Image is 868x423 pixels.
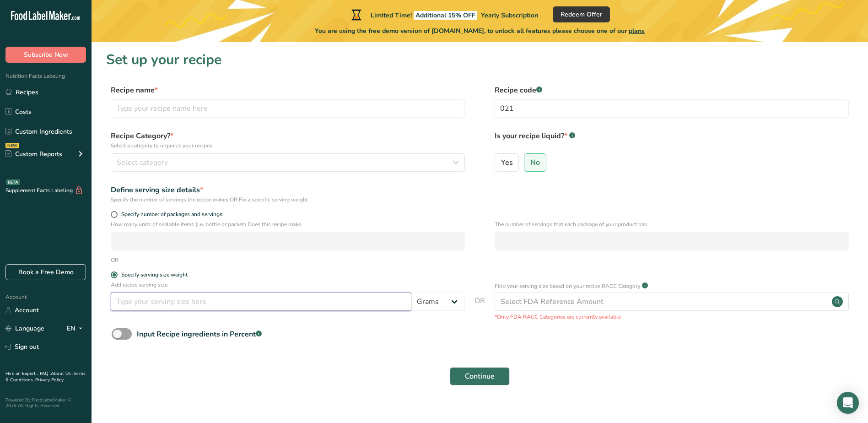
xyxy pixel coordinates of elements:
div: Specify serving size weight [121,271,188,278]
span: plans [629,27,645,35]
div: Select FDA Reference Amount [501,296,604,307]
button: Subscribe Now [5,47,86,63]
div: Powered By FoodLabelMaker © 2025 All Rights Reserved [5,397,86,408]
a: Book a Free Demo [5,264,86,280]
span: Subscribe Now [24,50,68,60]
span: Continue [465,371,495,382]
span: No [530,158,540,167]
p: *Only FDA RACC Categories are currently available [495,313,849,321]
label: Recipe name [111,85,465,96]
span: Redeem Offer [561,10,602,19]
button: Select category [111,153,465,172]
input: Type your recipe name here [111,99,465,118]
label: Recipe Category? [111,130,465,150]
a: FAQ . [40,370,51,377]
input: Type your recipe code here [495,99,849,118]
a: Hire an Expert . [5,370,38,377]
a: Privacy Policy [35,377,64,383]
p: Add recipe serving size. [111,281,465,289]
p: Find your serving size based on your recipe RACC Category [495,282,640,290]
label: Is your recipe liquid? [495,130,849,150]
input: Type your serving size here [111,293,411,311]
p: The number of servings that each package of your product has. [495,220,849,228]
div: BETA [6,179,20,185]
div: NEW [5,143,19,148]
div: Open Intercom Messenger [837,392,859,414]
div: EN [67,323,86,334]
div: Specify the number of servings the recipe makes OR Fix a specific serving weight [111,195,465,204]
span: Specify number of packages and servings [118,211,222,218]
div: OR [111,256,119,264]
div: Custom Reports [5,149,62,159]
p: Select a category to organize your recipes [111,141,465,150]
span: Yes [501,158,513,167]
p: How many units of sealable items (i.e. bottle or packet) Does this recipe make. [111,220,465,228]
div: Input Recipe ingredients in Percent [137,329,262,340]
span: Additional 15% OFF [414,11,477,20]
button: Continue [450,367,510,385]
a: About Us . [51,370,73,377]
span: You are using the free demo version of [DOMAIN_NAME], to unlock all features please choose one of... [315,26,645,36]
span: Yearly Subscription [481,11,538,20]
label: Recipe code [495,85,849,96]
span: OR [474,295,485,321]
a: Terms & Conditions . [5,370,86,383]
a: Language [5,320,44,336]
div: Define serving size details [111,184,465,195]
div: Limited Time! [350,9,538,20]
h1: Set up your recipe [106,49,853,70]
span: Select category [117,157,168,168]
button: Redeem Offer [553,6,610,22]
